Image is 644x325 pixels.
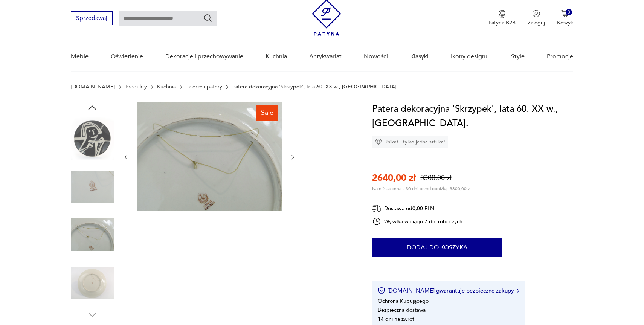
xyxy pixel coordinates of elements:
[71,261,114,304] img: Zdjęcie produktu Patera dekoracyjna 'Skrzypek', lata 60. XX w., Tułowice.
[488,19,516,26] p: Patyna B2B
[372,204,381,213] img: Ikona dostawy
[71,213,114,256] img: Zdjęcie produktu Patera dekoracyjna 'Skrzypek', lata 60. XX w., Tułowice.
[451,42,489,71] a: Ikony designu
[372,172,416,184] p: 2640,00 zł
[71,42,89,71] a: Meble
[372,217,462,226] div: Wysyłka w ciągu 7 dni roboczych
[488,10,516,26] button: Patyna B2B
[137,102,282,211] img: Zdjęcie produktu Patera dekoracyjna 'Skrzypek', lata 60. XX w., Tułowice.
[533,10,540,17] img: Ikonka użytkownika
[547,42,573,71] a: Promocje
[517,289,519,293] img: Ikona strzałki w prawo
[528,19,545,26] p: Zaloguj
[157,84,176,90] a: Kuchnia
[372,102,573,131] h1: Patera dekoracyjna 'Skrzypek', lata 60. XX w., [GEOGRAPHIC_DATA].
[566,9,572,15] div: 0
[372,136,448,148] div: Unikat - tylko jedna sztuka!
[378,287,385,294] img: Ikona certyfikatu
[372,204,462,213] div: Dostawa od 0,00 PLN
[71,117,114,160] img: Zdjęcie produktu Patera dekoracyjna 'Skrzypek', lata 60. XX w., Tułowice.
[410,42,429,71] a: Klasyki
[71,16,113,21] a: Sprzedawaj
[111,42,143,71] a: Oświetlenie
[557,19,573,26] p: Koszyk
[309,42,342,71] a: Antykwariat
[378,298,429,305] li: Ochrona Kupującego
[71,165,114,208] img: Zdjęcie produktu Patera dekoracyjna 'Skrzypek', lata 60. XX w., Tułowice.
[232,84,398,90] p: Patera dekoracyjna 'Skrzypek', lata 60. XX w., [GEOGRAPHIC_DATA].
[71,11,113,25] button: Sprzedawaj
[488,10,516,26] a: Ikona medaluPatyna B2B
[266,42,287,71] a: Kuchnia
[378,316,414,323] li: 14 dni na zwrot
[125,84,147,90] a: Produkty
[203,14,212,23] button: Szukaj
[364,42,388,71] a: Nowości
[372,186,471,192] p: Najniższa cena z 30 dni przed obniżką: 3300,00 zł
[498,10,506,18] img: Ikona medalu
[378,307,426,314] li: Bezpieczna dostawa
[561,10,569,17] img: Ikona koszyka
[165,42,243,71] a: Dekoracje i przechowywanie
[186,84,222,90] a: Talerze i patery
[378,287,519,294] button: [DOMAIN_NAME] gwarantuje bezpieczne zakupy
[528,10,545,26] button: Zaloguj
[557,10,573,26] button: 0Koszyk
[256,105,278,121] div: Sale
[511,42,525,71] a: Style
[71,84,115,90] a: [DOMAIN_NAME]
[372,238,502,257] button: Dodaj do koszyka
[420,173,451,183] p: 3300,00 zł
[375,139,382,145] img: Ikona diamentu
